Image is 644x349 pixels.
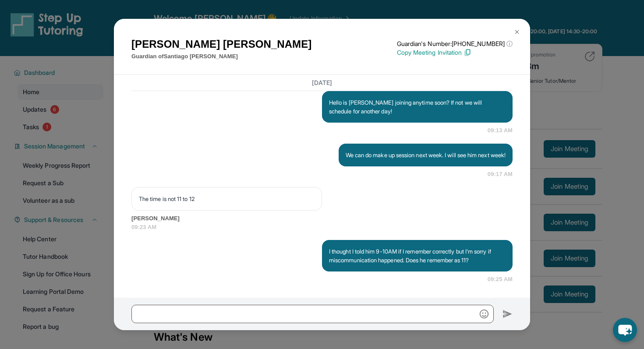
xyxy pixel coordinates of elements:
[488,275,513,284] span: 09:25 AM
[613,318,637,342] button: chat-button
[131,223,513,232] span: 09:23 AM
[329,98,506,116] p: Hello is [PERSON_NAME] joining anytime soon? If not we will schedule for another day!
[346,151,506,159] p: We can do make up session next week. I will see him next week!
[397,48,513,57] p: Copy Meeting Invitation
[480,310,488,318] img: Emoji
[131,78,513,87] h3: [DATE]
[131,36,311,52] h1: [PERSON_NAME] [PERSON_NAME]
[488,126,513,135] span: 09:13 AM
[329,247,506,264] p: I thought I told him 9-10AM if I remember correctly but I'm sorry if miscommunication happened. D...
[131,52,311,61] p: Guardian of Santiago [PERSON_NAME]
[131,214,513,223] span: [PERSON_NAME]
[502,309,513,319] img: Send icon
[488,170,513,179] span: 09:17 AM
[513,28,520,35] img: Close Icon
[464,49,471,56] img: Copy Icon
[397,39,513,48] p: Guardian's Number: [PHONE_NUMBER]
[506,39,513,48] span: ⓘ
[139,194,315,203] p: The time is not 11 to 12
